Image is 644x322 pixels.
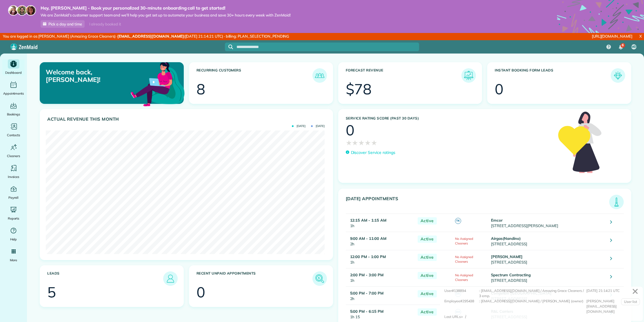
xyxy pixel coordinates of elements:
[495,68,611,83] h3: Instant Booking Form Leads
[461,314,468,319] div: >
[621,298,640,305] a: User list
[455,273,474,282] span: No Assigned Cleaners
[48,22,82,26] span: Pick a day and time
[418,235,437,243] span: Active
[365,137,371,148] span: ★
[47,285,56,299] div: 5
[350,273,383,277] strong: 2:00 PM - 3:00 PM
[629,284,641,299] a: ✕
[8,5,19,16] img: maria-72a9807cf96188c08ef61303f053569d2e2a8a1cde33d635c8a3ac13582a053d.jpg
[491,273,531,277] strong: Spectrum Contracting
[455,237,474,246] span: No Assigned Cleaners
[346,232,415,250] td: 2h
[479,288,586,299] div: : [EMAIL_ADDRESS][DOMAIN_NAME] / Amazing Grace Cleaners / 3 emp.
[479,299,586,314] div: : [EMAIL_ADDRESS][DOMAIN_NAME] / [PERSON_NAME] (owner)
[455,255,474,264] span: No Assigned Cleaners
[7,132,20,138] span: Contacts
[346,123,354,137] div: 0
[490,214,606,232] td: [STREET_ADDRESS][PERSON_NAME]
[47,271,163,286] h3: Leads
[346,286,415,305] td: 2h
[491,254,523,259] strong: [PERSON_NAME]
[130,56,186,112] img: dashboard_welcome-42a62b7d889689a78055ac9021e634bf52bae3f8056760290aed330b23ab8690.png
[444,288,479,299] div: User#138894
[86,21,124,28] div: I already booked it
[2,205,25,221] a: Reports
[592,34,632,38] a: [URL][DOMAIN_NAME]
[418,272,437,279] span: Active
[2,122,25,138] a: Contacts
[490,268,606,286] td: [STREET_ADDRESS]
[2,59,25,76] a: Dashboard
[346,150,395,156] a: Discover Service ratings
[350,236,386,241] strong: 9:00 AM - 11:00 AM
[444,299,479,314] div: Employee#295438
[47,117,327,122] h3: Actual Revenue this month
[490,232,606,250] td: [STREET_ADDRESS]
[197,82,205,96] div: 8
[26,5,36,16] img: michelle-19f622bdf1676172e81f8f8fba1fb50e276960ebfe0243fe18214015130c80e4.jpg
[622,43,624,47] span: 6
[346,268,415,286] td: 1h
[358,137,365,148] span: ★
[10,257,17,263] span: More
[346,137,352,148] span: ★
[8,174,19,180] span: Invoices
[117,34,184,38] strong: [EMAIL_ADDRESS][DOMAIN_NAME]
[346,196,610,209] h3: [DATE] Appointments
[351,150,395,156] p: Discover Service ratings
[346,82,372,96] div: $78
[165,273,176,284] img: icon_leads-1bed01f49abd5b7fead27621c3d59655bb73ed531f8eeb49469d10e621d6b896.png
[41,20,85,28] a: Pick a day and time
[346,68,462,83] h3: Forecast Revenue
[444,314,461,319] div: Last URLs
[197,285,205,299] div: 0
[465,314,466,319] span: /
[2,80,25,96] a: Appointments
[346,214,415,232] td: 1h
[2,143,25,159] a: Cleaners
[371,137,377,148] span: ★
[197,68,312,83] h3: Recurring Customers
[228,45,233,49] svg: Focus search
[5,70,22,76] span: Dashboard
[350,309,383,314] strong: 5:00 PM - 6:15 PM
[418,290,437,297] span: Active
[311,125,325,128] span: [DATE]
[225,45,233,49] button: Focus search
[346,250,415,268] td: 1h
[586,288,638,299] div: [DATE] 21:14:21 UTC
[3,91,24,96] span: Appointments
[350,218,386,222] strong: 12:15 AM - 1:15 AM
[2,226,25,242] a: Help
[292,125,305,128] span: [DATE]
[2,163,25,180] a: Invoices
[637,33,644,40] a: X
[632,45,636,49] span: MD
[2,184,25,200] a: Payroll
[602,40,644,54] nav: Main
[418,308,437,316] span: Active
[611,196,622,208] img: icon_todays_appointments-901f7ab196bb0bea1936b74009e4eb5ffbc2d2711fa7634e0d609ed5ef32b18b.png
[463,70,474,81] img: icon_forecast_revenue-8c13a41c7ed35a8dcfafea3cbb826a0462acb37728057bba2d056411b612bbbe.png
[197,271,312,286] h3: Recent unpaid appointments
[350,291,383,295] strong: 5:00 PM - 7:00 PM
[314,273,325,284] img: icon_unpaid_appointments-47b8ce3997adf2238b356f14209ab4cced10bd1f174958f3ca8f1d0dd7fffeee.png
[612,70,624,81] img: icon_form_leads-04211a6a04a5b2264e4ee56bc0799ec3eb69b7e499cbb523a139df1d13a81ae0.png
[418,254,437,261] span: Active
[7,111,20,117] span: Bookings
[41,13,291,18] span: We are ZenMaid’s customer support team and we’ll help you get set up to automate your business an...
[418,217,437,225] span: Active
[8,195,19,200] span: Payroll
[495,82,503,96] div: 0
[490,250,606,268] td: [STREET_ADDRESS]
[615,41,627,54] div: 6 unread notifications
[352,137,358,148] span: ★
[7,153,20,159] span: Cleaners
[346,116,553,120] h3: Service Rating score (past 30 days)
[10,236,17,242] span: Help
[491,218,503,222] strong: Emcor
[46,68,138,84] p: Welcome back, [PERSON_NAME]!
[41,5,291,11] strong: Hey, [PERSON_NAME] - Book your personalized 30-minute onboarding call to get started!
[491,236,521,241] strong: Airgas(Nandino)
